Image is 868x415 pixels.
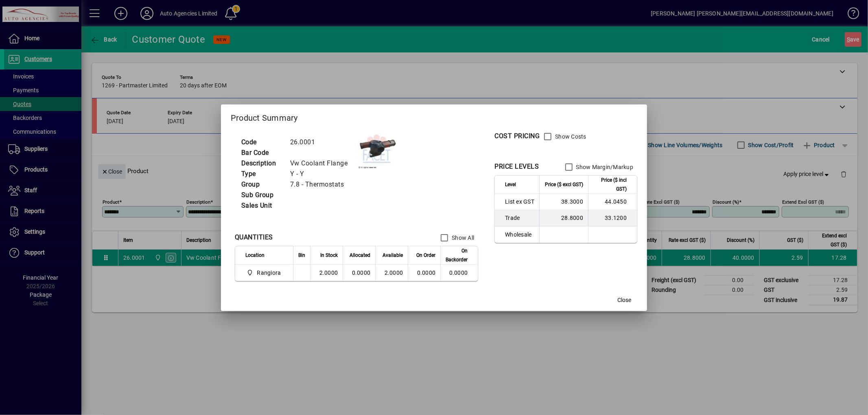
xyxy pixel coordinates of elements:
[588,210,637,226] td: 33.1200
[237,137,286,148] td: Code
[505,180,516,189] span: Level
[237,190,286,200] td: Sub Group
[298,251,305,260] span: Bin
[235,232,273,242] div: QUANTITIES
[450,234,474,242] label: Show All
[237,169,286,179] td: Type
[237,179,286,190] td: Group
[505,214,534,222] span: Trade
[350,251,370,260] span: Allocated
[245,251,265,260] span: Location
[257,269,281,277] span: Rangiora
[617,296,631,304] span: Close
[237,158,286,169] td: Description
[375,265,408,281] td: 2.0000
[494,131,540,141] div: COST PRICING
[417,269,436,276] span: 0.0000
[416,251,435,260] span: On Order
[545,180,583,189] span: Price ($ excl GST)
[575,163,634,171] label: Show Margin/Markup
[588,194,637,210] td: 44.0450
[593,176,627,193] span: Price ($ incl GST)
[221,104,647,128] h2: Product Summary
[286,158,358,169] td: Vw Coolant Flange
[286,169,358,179] td: Y - Y
[539,210,588,226] td: 28.8000
[286,137,358,148] td: 26.0001
[494,162,539,172] div: PRICE LEVELS
[446,246,468,264] span: On Backorder
[343,265,375,281] td: 0.0000
[505,230,534,239] span: Wholesale
[320,251,338,260] span: In Stock
[539,194,588,210] td: 38.3000
[357,128,398,169] img: contain
[286,179,358,190] td: 7.8 - Thermostats
[505,198,534,206] span: List ex GST
[383,251,403,260] span: Available
[245,268,284,278] span: Rangiora
[237,200,286,211] td: Sales Unit
[440,265,478,281] td: 0.0000
[310,265,343,281] td: 2.0000
[611,293,637,308] button: Close
[553,133,586,141] label: Show Costs
[237,148,286,158] td: Bar Code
